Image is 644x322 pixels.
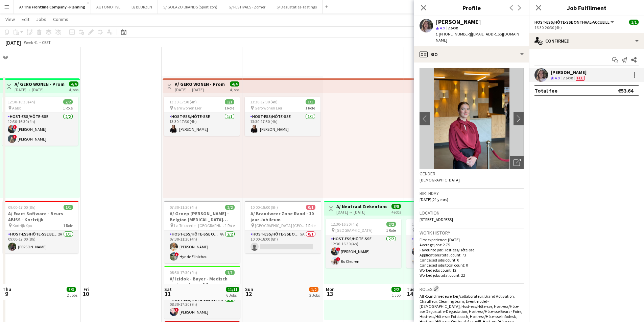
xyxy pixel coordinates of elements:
[164,266,240,319] div: 08:30-17:30 (9h)1/1A/ Izidok - Bayer - Medisch wetenschappelijk congres - Meise Autoweg 3 meise1 ...
[336,209,387,215] div: [DATE] → [DATE]
[245,113,320,136] app-card-role: Host-ess/Hôte-sse1/113:30-17:30 (4h)[PERSON_NAME]
[326,286,335,292] span: Mon
[245,201,321,253] div: 10:00-18:00 (8h)0/1A/ Brandweer Zone Rand - 10 jaar Jubileum [GEOGRAPHIC_DATA] [GEOGRAPHIC_DATA]1...
[53,16,68,22] span: Comms
[12,105,21,110] span: Aalst
[414,3,529,12] h3: Profile
[3,286,11,292] span: Thu
[244,290,253,298] span: 12
[164,230,240,263] app-card-role: Host-ess/Hôte-sse Onthaal-Accueill4A2/207:30-11:30 (4h)[PERSON_NAME]!Hynde El hichou
[19,15,32,24] a: Edit
[576,76,585,81] span: Fee
[170,205,197,210] span: 07:30-11:30 (4h)
[420,217,453,222] span: [STREET_ADDRESS]
[406,235,482,268] app-card-role: Host-ess/Hôte-sse2/212:30-16:30 (4h)![PERSON_NAME]!Bo Cleuren
[225,99,234,104] span: 1/1
[33,15,49,24] a: Jobs
[42,40,51,45] div: CEST
[420,210,524,216] h3: Location
[420,285,524,292] h3: Roles
[305,105,315,110] span: 1 Role
[325,290,335,298] span: 13
[420,247,524,252] p: Favourite job: Host-ess/Hôte-sse
[69,81,78,86] span: 4/4
[250,99,278,104] span: 13:30-17:30 (4h)
[126,0,158,14] button: B/ BEURZEN
[245,230,321,253] app-card-role: Host-ess/Hôte-sse Onthaal-Accueill5A0/110:00-18:00 (8h)
[174,223,225,228] span: La Tricoterie - [GEOGRAPHIC_DATA]
[406,219,482,268] div: 12:30-16:30 (4h)2/2 [GEOGRAPHIC_DATA]1 RoleHost-ess/Hôte-sse2/212:30-16:30 (4h)![PERSON_NAME]!Bo ...
[386,222,396,227] span: 2/2
[174,105,201,110] span: Gero wonen Lier
[420,230,524,236] h3: Work history
[14,0,91,14] button: A/ The Frontline Company - Planning
[420,242,524,247] p: Average jobs: 2.75
[158,0,223,14] button: S/ GOLAZO BRANDS (Sportizon)
[326,219,401,268] app-job-card: 12:30-16:30 (4h)2/2 [GEOGRAPHIC_DATA]1 RoleHost-ess/Hôte-sse2/212:30-16:30 (4h)![PERSON_NAME]!Bo ...
[225,205,235,210] span: 2/2
[3,201,78,253] app-job-card: 09:00-17:00 (8h)1/1A/ Exact Software - Beurs ABISS - Kortrijjk Kortrijk Xpo1 RoleHost-ess/Hôte-ss...
[245,286,253,292] span: Sun
[63,99,73,104] span: 2/2
[163,290,172,298] span: 11
[164,113,240,136] app-card-role: Host-ess/Hôte-sse1/113:30-17:30 (4h)[PERSON_NAME]
[226,287,239,292] span: 11/11
[618,87,633,94] div: €53.64
[175,252,179,256] span: !
[164,276,240,288] h3: A/ Izidok - Bayer - Medisch wetenschappelijk congres - Meise
[175,308,179,312] span: !
[230,81,239,86] span: 4/4
[170,270,197,275] span: 08:30-17:30 (9h)
[561,75,574,81] div: 2.6km
[84,286,89,292] span: Fri
[63,223,73,228] span: 1 Role
[225,223,235,228] span: 1 Role
[5,39,21,46] div: [DATE]
[255,105,282,110] span: Gero wonen Lier
[3,210,78,223] h3: A/ Exact Software - Beurs ABISS - Kortrijjk
[534,20,615,25] button: Host-ess/Hôte-sse Onthaal-Accueill
[306,99,315,104] span: 1/1
[245,210,321,223] h3: A/ Brandweer Zone Rand - 10 jaar Jubileum
[164,286,172,292] span: Sat
[510,156,524,169] div: Open photos pop-in
[226,293,239,298] div: 6 Jobs
[91,0,126,14] button: AUTOMOTIVE
[63,105,73,110] span: 1 Role
[534,87,557,94] div: Total fee
[420,197,448,202] span: [DATE] (21 years)
[271,0,323,14] button: S/ Degustaties-Tastings
[420,263,524,268] p: Cancelled jobs total count: 0
[245,97,320,136] div: 13:30-17:30 (4h)1/1 Gero wonen Lier1 RoleHost-ess/Hôte-sse1/113:30-17:30 (4h)[PERSON_NAME]
[420,268,524,273] p: Worked jobs count: 12
[3,230,78,253] app-card-role: Host-ess/Hôte-sse Beurs - Foire2A1/109:00-17:00 (8h)[PERSON_NAME]
[414,46,529,63] div: Bio
[15,81,65,87] h3: A/ GERO WONEN - Promo host-ess in winkel - Lier (11+12+18+19/10)
[169,99,197,104] span: 13:30-17:30 (4h)
[529,3,644,12] h3: Job Fulfilment
[326,235,401,268] app-card-role: Host-ess/Hôte-sse2/212:30-16:30 (4h)![PERSON_NAME]!Bo Cleuren
[309,293,320,298] div: 2 Jobs
[251,205,278,210] span: 10:00-18:00 (8h)
[391,287,401,292] span: 2/2
[2,97,78,146] app-job-card: 12:30-16:30 (4h)2/2 Aalst1 RoleHost-ess/Hôte-sse2/212:30-16:30 (4h)![PERSON_NAME]![PERSON_NAME]
[440,25,445,30] span: 4.9
[446,25,459,30] span: 2.6km
[64,205,73,210] span: 1/1
[574,75,586,81] div: Crew has different fees then in role
[22,40,39,45] span: Week 41
[164,97,240,136] div: 13:30-17:30 (4h)1/1 Gero wonen Lier1 RoleHost-ess/Hôte-sse1/113:30-17:30 (4h)[PERSON_NAME]
[306,223,315,228] span: 1 Role
[555,75,560,80] span: 4.9
[13,135,17,139] span: !
[8,205,35,210] span: 09:00-17:00 (8h)
[15,87,65,92] div: [DATE] → [DATE]
[225,270,235,275] span: 1/1
[420,237,524,242] p: First experience: [DATE]
[392,293,401,298] div: 1 Job
[386,228,396,233] span: 1 Role
[5,16,15,22] span: View
[69,86,78,92] div: 4 jobs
